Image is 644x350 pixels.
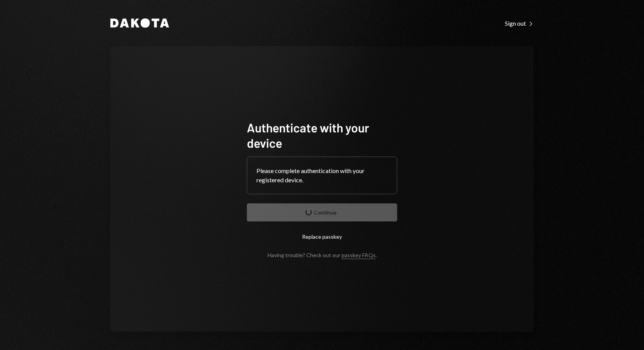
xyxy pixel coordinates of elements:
div: Please complete authentication with your registered device. [256,166,388,185]
div: Sign out [505,20,534,27]
div: Having trouble? Check out our . [268,252,377,258]
a: Sign out [505,19,534,27]
h1: Authenticate with your device [247,120,397,150]
button: Replace passkey [247,228,397,246]
a: passkey FAQs [342,252,376,259]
